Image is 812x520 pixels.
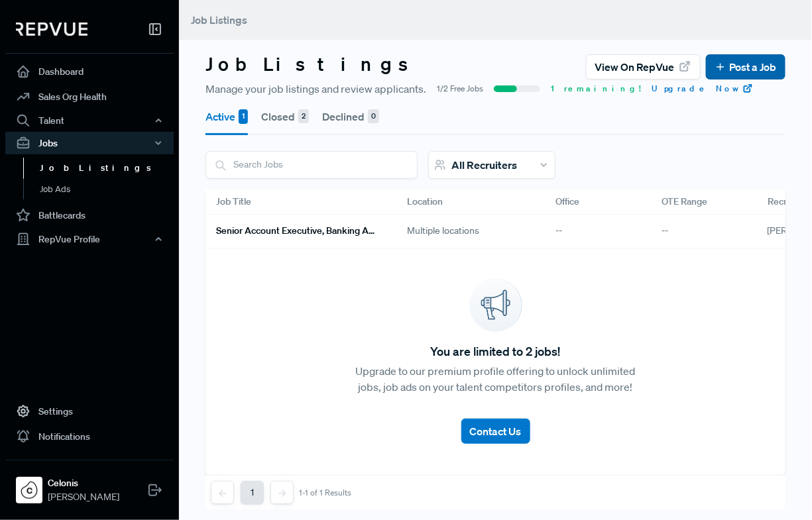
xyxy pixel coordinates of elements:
button: Talent [5,109,174,132]
button: Post a Job [706,54,785,79]
span: 1/2 Free Jobs [437,83,483,95]
button: 1 [241,481,264,504]
a: Job Listings [23,158,192,179]
button: Jobs [5,132,174,154]
h3: Job Listings [205,53,420,76]
div: 1-1 of 1 Results [299,488,351,497]
button: Next [270,481,294,504]
button: RepVue Profile [5,228,174,250]
div: 0 [368,109,379,124]
span: View on RepVue [595,59,674,75]
span: OTE Range [662,195,707,209]
a: Notifications [5,424,174,449]
input: Search Jobs [206,152,417,178]
div: Multiple locations [396,215,545,248]
span: Job Listings [191,13,247,26]
button: View on RepVue [586,54,701,79]
span: [PERSON_NAME] [48,490,119,504]
button: Previous [211,481,234,504]
a: Contact Us [461,408,530,444]
a: Settings [5,399,174,424]
strong: Celonis [48,476,119,490]
a: Sales Org Health [5,84,174,109]
img: Celonis [19,480,40,501]
a: Post a Job [715,59,777,75]
a: Upgrade Now [652,83,754,95]
a: Dashboard [5,59,174,84]
button: Active 1 [205,98,248,135]
nav: pagination [211,481,351,504]
span: You are limited to 2 jobs! [431,342,561,360]
span: Office [555,195,579,209]
div: -- [545,215,651,248]
button: Declined 0 [322,98,379,135]
a: Battlecards [5,203,174,228]
span: Location [407,195,443,209]
a: CelonisCelonis[PERSON_NAME] [5,460,174,509]
span: Contact Us [470,425,522,438]
img: RepVue [16,23,87,36]
div: 2 [298,109,309,124]
button: Contact Us [461,419,530,444]
span: All Recruiters [451,158,517,172]
h6: Senior Account Executive, Banking and Capital Markets [216,225,375,236]
p: Upgrade to our premium profile offering to unlock unlimited jobs, job ads on your talent competit... [351,363,641,395]
div: 1 [239,109,248,124]
img: announcement [469,279,522,332]
span: 1 remaining! [551,83,641,95]
a: Job Ads [23,179,192,200]
div: -- [651,215,757,248]
span: Manage your job listings and review applicants. [205,81,426,97]
button: Closed 2 [261,98,309,135]
span: Job Title [216,195,251,209]
a: Senior Account Executive, Banking and Capital Markets [216,220,375,242]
